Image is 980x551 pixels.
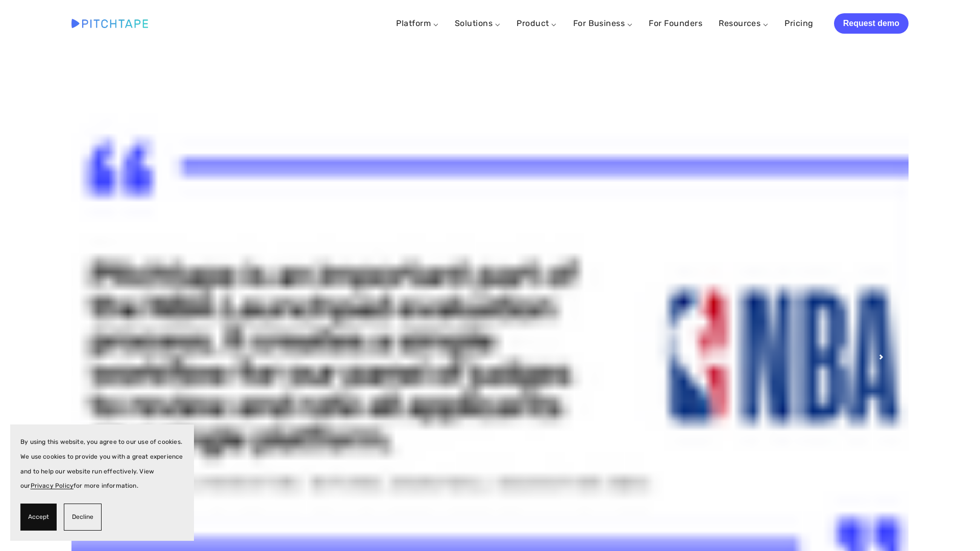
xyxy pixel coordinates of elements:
[785,14,813,33] a: Pricing
[649,14,702,33] a: For Founders
[72,510,93,524] span: Decline
[396,18,438,28] a: Platform ⌵
[28,510,49,524] span: Accept
[719,18,768,28] a: Resources ⌵
[10,424,194,541] section: Cookie banner
[517,18,556,28] a: Product ⌵
[455,18,500,28] a: Solutions ⌵
[20,504,57,531] button: Accept
[64,504,102,531] button: Decline
[20,435,184,493] p: By using this website, you agree to our use of cookies. We use cookies to provide you with a grea...
[31,482,74,489] a: Privacy Policy
[71,19,148,28] img: Pitchtape | Video Submission Management Software
[573,18,633,28] a: For Business ⌵
[834,13,909,34] a: Request demo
